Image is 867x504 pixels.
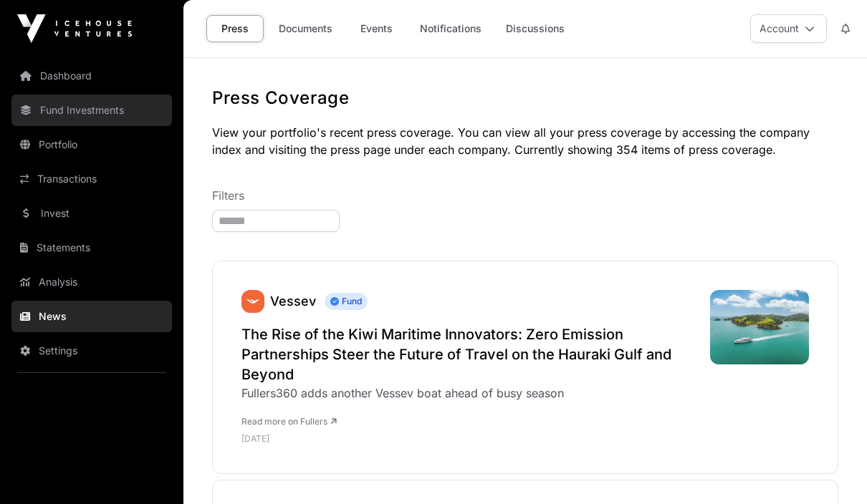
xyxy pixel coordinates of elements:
a: News [11,301,172,332]
div: Fullers360 adds another Vessev boat ahead of busy season [241,384,696,402]
img: Icehouse Ventures Logo [17,14,132,43]
img: SVGs_Vessev.svg [241,290,264,313]
a: Read more on Fullers [241,416,337,427]
p: [DATE] [241,433,696,445]
a: Discussions [497,15,574,42]
a: Transactions [11,163,172,195]
h1: Press Coverage [212,87,838,110]
a: Vessev [270,294,316,309]
a: Fund Investments [11,94,172,126]
img: default-share-icon.jpg [710,290,809,364]
span: Fund [325,293,368,310]
button: Account [750,14,827,43]
p: Filters [212,187,838,204]
a: Portfolio [11,129,172,160]
a: Press [206,15,264,42]
a: Settings [11,335,172,367]
a: The Rise of the Kiwi Maritime Innovators: Zero Emission Partnerships Steer the Future of Travel o... [241,324,696,384]
a: Statements [11,232,172,263]
a: Documents [269,15,342,42]
p: View your portfolio's recent press coverage. You can view all your press coverage by accessing th... [212,124,838,158]
iframe: Chat Widget [795,435,867,504]
a: Vessev [241,290,264,313]
a: Analysis [11,266,172,298]
a: Invest [11,198,172,229]
a: Notifications [411,15,491,42]
a: Events [348,15,405,42]
a: Dashboard [11,60,172,92]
